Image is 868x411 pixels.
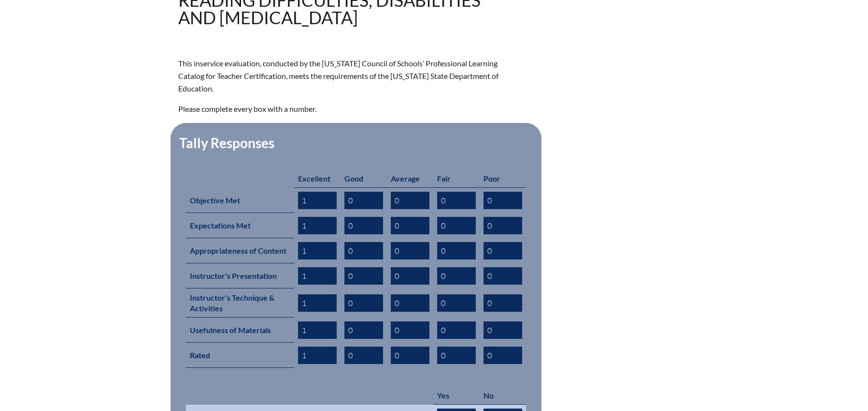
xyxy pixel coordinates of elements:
p: This inservice evaluation, conducted by the [US_STATE] Council of Schools’ Professional Learning ... [178,57,518,95]
th: Appropriateness of Content [186,238,294,263]
legend: Tally Responses [178,135,275,151]
th: Fair [433,169,480,188]
th: Usefulness of Materials [186,318,294,343]
th: Instructor's Technique & Activities [186,289,294,318]
p: Please complete every box with a number. [178,103,518,115]
th: Poor [480,169,526,188]
th: Excellent [294,169,341,188]
th: No [480,386,526,405]
th: Rated [186,343,294,368]
th: Average [387,169,433,188]
th: Good [341,169,387,188]
th: Objective Met [186,187,294,213]
th: Yes [433,386,480,405]
th: Expectations Met [186,213,294,238]
th: Instructor's Presentation [186,263,294,289]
